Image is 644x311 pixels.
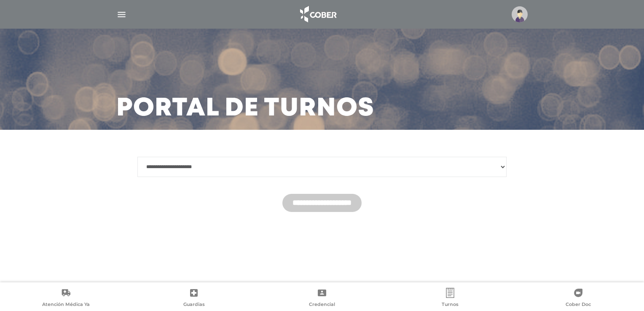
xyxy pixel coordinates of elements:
[258,288,386,309] a: Credencial
[386,288,514,309] a: Turnos
[309,301,335,309] span: Credencial
[130,288,258,309] a: Guardias
[512,6,528,22] img: profile-placeholder.svg
[514,288,642,309] a: Cober Doc
[566,301,591,309] span: Cober Doc
[116,98,374,120] h3: Portal de turnos
[183,301,205,309] span: Guardias
[442,301,459,309] span: Turnos
[295,4,340,24] img: logo_cober_home-white.png
[2,288,130,309] a: Atención Médica Ya
[116,9,127,20] img: Cober_menu-lines-white.svg
[42,301,90,309] span: Atención Médica Ya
